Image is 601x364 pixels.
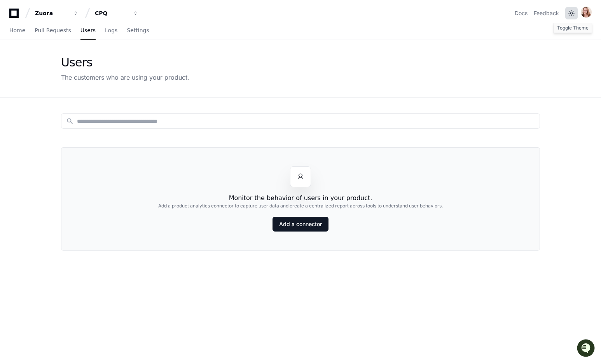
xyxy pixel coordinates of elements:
a: Home [9,22,25,40]
h1: Monitor the behavior of users in your product. [229,193,372,203]
span: Home [9,28,25,33]
img: PlayerZero [8,8,23,23]
span: Settings [127,28,149,33]
a: Pull Requests [35,22,71,40]
a: Docs [515,9,528,17]
span: Logs [105,28,117,33]
span: Users [80,28,96,33]
div: Users [61,56,189,70]
div: Start new chat [26,58,128,66]
div: Zuora [35,9,68,17]
button: Feedback [534,9,559,17]
a: Users [80,22,96,40]
div: CPQ [95,9,128,17]
button: Start new chat [132,60,142,70]
a: Settings [127,22,149,40]
span: Pylon [77,82,94,87]
button: Zuora [32,6,82,20]
div: Welcome [8,31,142,44]
a: Logs [105,22,117,40]
button: CPQ [92,6,142,20]
iframe: Open customer support [576,338,597,359]
img: 1756235613930-3d25f9e4-fa56-45dd-b3ad-e072dfbd1548 [8,58,22,72]
a: Powered byPylon [55,81,94,87]
span: Pull Requests [35,28,71,33]
div: The customers who are using your product. [61,73,189,82]
div: We're available if you need us! [26,66,98,72]
mat-icon: search [66,117,74,125]
h2: Add a product analytics connector to capture user data and create a centralized report across too... [158,203,443,209]
a: Add a connector [273,217,328,232]
img: ACg8ocIU-Sb2BxnMcntMXmziFCr-7X-gNNbgA1qH7xs1u4x9U1zCTVyX=s96-c [581,7,592,17]
div: Toggle Theme [554,23,592,33]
